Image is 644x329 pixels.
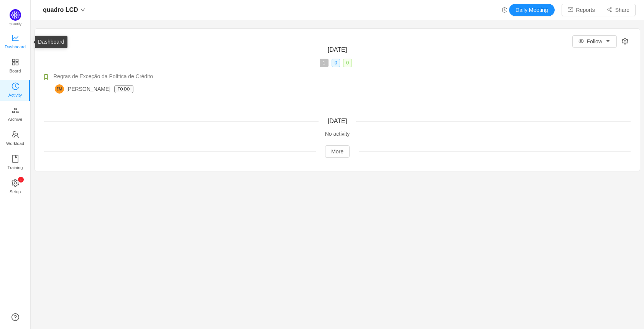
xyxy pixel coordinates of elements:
i: icon: down [80,8,85,12]
a: Regras de Exceção da Política de Crédito [53,72,631,81]
p: To Do [115,86,133,93]
span: Setup [10,184,21,199]
sup: 1 [18,177,24,183]
span: 0 [343,59,352,67]
button: icon: share-altShare [601,4,636,16]
span: [DATE] [328,118,347,124]
span: Training [7,160,23,175]
div: No activity [44,130,631,138]
span: Workload [6,136,24,151]
a: Workload [11,131,19,146]
i: icon: setting [622,38,628,44]
span: Activity [8,87,22,103]
button: Daily Meeting [509,4,555,16]
img: Quantify [10,9,21,21]
i: icon: history [502,7,507,13]
button: icon: eyeFollowicon: caret-down [572,35,617,48]
span: quadro LCD [43,4,78,16]
i: icon: line-chart [11,34,19,42]
a: icon: settingSetup [11,179,19,195]
i: icon: history [11,82,19,90]
button: icon: mailReports [562,4,601,16]
a: Activity [11,83,19,98]
span: Board [10,63,21,79]
span: [PERSON_NAME] [55,84,110,94]
img: EM [55,84,64,94]
i: icon: team [11,131,19,138]
p: 1 [20,177,21,183]
a: Board [11,59,19,74]
span: [DATE] [328,46,347,53]
i: icon: gold [11,107,19,114]
span: Regras de Exceção da Política de Crédito [53,72,153,81]
span: 0 [332,59,340,67]
i: icon: book [11,155,19,163]
button: More [325,145,350,158]
i: icon: setting [11,179,19,187]
span: Archive [8,112,22,127]
span: Quantify [9,22,22,26]
a: icon: question-circle [11,313,19,321]
a: Training [11,155,19,171]
i: icon: appstore [11,58,19,66]
span: 1 [320,59,329,67]
span: Dashboard [5,39,26,54]
a: Archive [11,107,19,122]
a: Dashboard [11,35,19,50]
